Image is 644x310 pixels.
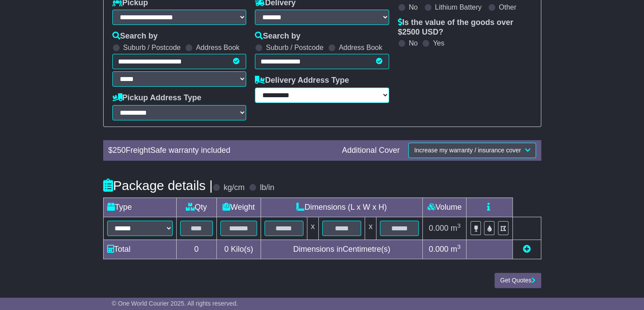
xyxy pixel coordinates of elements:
button: Get Quotes [494,273,541,288]
a: Add new item [523,245,531,254]
label: Suburb / Postcode [123,43,181,52]
button: Increase my warranty / insurance cover [408,143,536,158]
td: x [307,217,318,240]
label: No [409,39,418,47]
div: Additional Cover [338,146,404,155]
label: Suburb / Postcode [266,43,324,52]
label: Search by [255,32,300,41]
span: 0 [224,245,229,254]
label: lb/in [260,183,274,193]
label: Address Book [339,43,383,52]
span: 0.000 [429,245,449,254]
label: Lithium Battery [435,3,482,11]
label: kg/cm [223,183,244,193]
label: Search by [112,32,158,41]
label: Delivery Address Type [255,76,349,85]
div: $ FreightSafe warranty included [104,146,338,155]
h4: Package details | [103,178,213,193]
td: Weight [217,197,261,217]
span: 0.000 [429,224,449,232]
span: 2500 [402,28,420,36]
sup: 3 [457,222,461,229]
span: m [451,245,461,254]
span: m [451,224,461,232]
td: x [365,217,376,240]
td: Dimensions (L x W x H) [261,197,423,217]
span: 250 [113,146,126,155]
label: Yes [433,39,444,47]
td: Kilo(s) [217,240,261,259]
td: Qty [176,197,217,217]
span: USD [422,28,439,36]
label: Other [499,3,516,11]
label: Address Book [196,43,240,52]
label: Pickup Address Type [112,93,202,103]
td: Volume [423,197,466,217]
td: 0 [176,240,217,259]
label: No [409,3,418,11]
sup: 3 [457,243,461,250]
td: Type [103,197,176,217]
label: Is the value of the goods over $ ? [398,18,532,37]
td: Dimensions in Centimetre(s) [261,240,423,259]
span: Increase my warranty / insurance cover [414,147,521,154]
td: Total [103,240,176,259]
span: © One World Courier 2025. All rights reserved. [112,300,238,307]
